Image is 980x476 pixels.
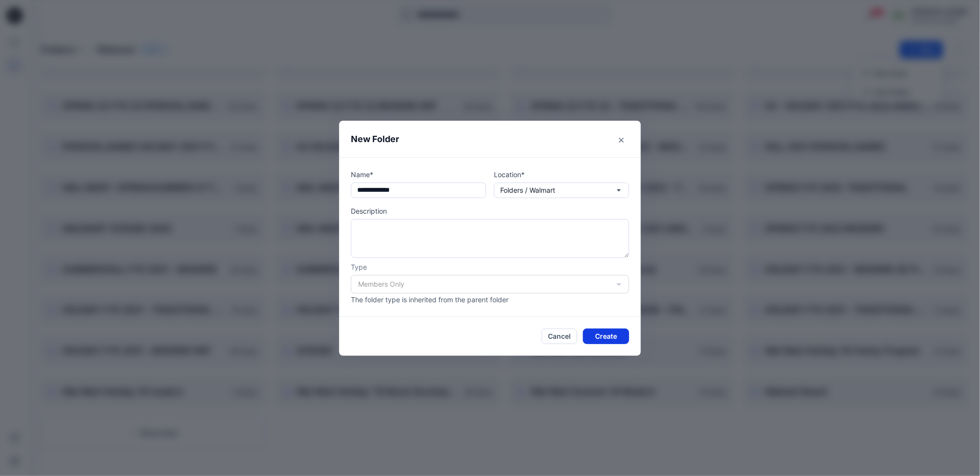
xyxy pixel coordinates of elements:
button: Cancel [542,329,577,344]
header: New Folder [339,121,641,157]
p: Folders / Walmart [500,185,555,196]
button: Close [614,132,629,148]
p: Type [351,262,629,272]
button: Folders / Walmart [494,183,629,198]
p: The folder type is inherited from the parent folder [351,294,629,305]
p: Location* [494,169,629,180]
p: Description [351,206,629,216]
button: Create [583,329,629,344]
p: Name* [351,169,486,180]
